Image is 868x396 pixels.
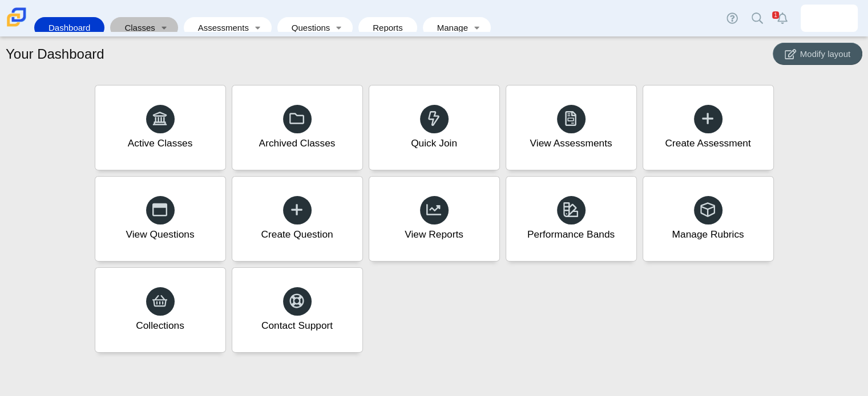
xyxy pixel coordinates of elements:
[527,227,615,242] div: Performance Bands
[136,319,184,333] div: Collections
[116,17,156,38] a: Classes
[232,85,363,170] a: Archived Classes
[128,136,193,150] div: Active Classes
[411,136,457,150] div: Quick Join
[5,5,29,29] img: Carmen School of Science & Technology
[469,17,485,38] a: Toggle expanded
[261,227,333,242] div: Create Question
[530,136,612,150] div: View Assessments
[665,136,750,150] div: Create Assessment
[40,17,99,38] a: Dashboard
[770,6,795,31] a: Alerts
[800,49,850,59] span: Modify layout
[95,176,226,262] a: View Questions
[801,5,858,32] a: kyle.motszko.nT3P0B
[95,85,226,170] a: Active Classes
[95,267,226,353] a: Collections
[506,176,637,262] a: Performance Bands
[6,44,104,64] h1: Your Dashboard
[331,17,347,38] a: Toggle expanded
[672,227,744,242] div: Manage Rubrics
[259,136,336,150] div: Archived Classes
[506,85,637,170] a: View Assessments
[283,17,331,38] a: Questions
[261,319,333,333] div: Contact Support
[643,85,774,170] a: Create Assessment
[126,227,194,242] div: View Questions
[820,9,838,27] img: kyle.motszko.nT3P0B
[369,85,500,170] a: Quick Join
[250,17,266,38] a: Toggle expanded
[5,21,29,31] a: Carmen School of Science & Technology
[156,17,172,38] a: Toggle expanded
[364,17,411,38] a: Reports
[643,176,774,262] a: Manage Rubrics
[232,176,363,262] a: Create Question
[232,267,363,353] a: Contact Support
[429,17,469,38] a: Manage
[189,17,250,38] a: Assessments
[405,227,463,242] div: View Reports
[369,176,500,262] a: View Reports
[773,43,862,65] button: Modify layout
